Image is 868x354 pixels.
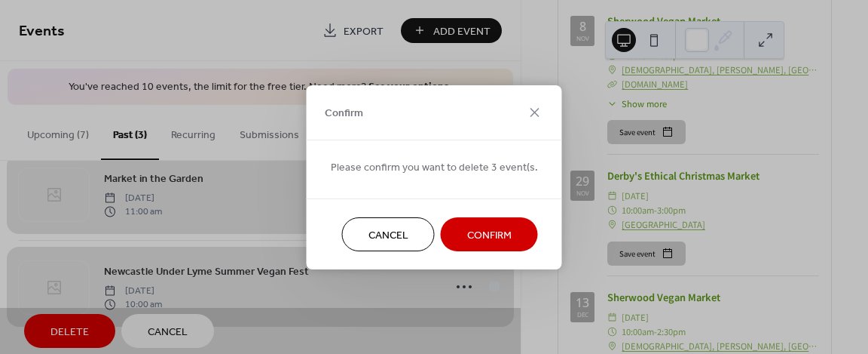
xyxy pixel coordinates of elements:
[467,227,512,243] span: Confirm
[368,227,408,243] span: Cancel
[342,217,435,251] button: Cancel
[331,159,538,175] span: Please confirm you want to delete 3 event(s.
[441,217,538,251] button: Confirm
[325,106,363,122] span: Confirm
